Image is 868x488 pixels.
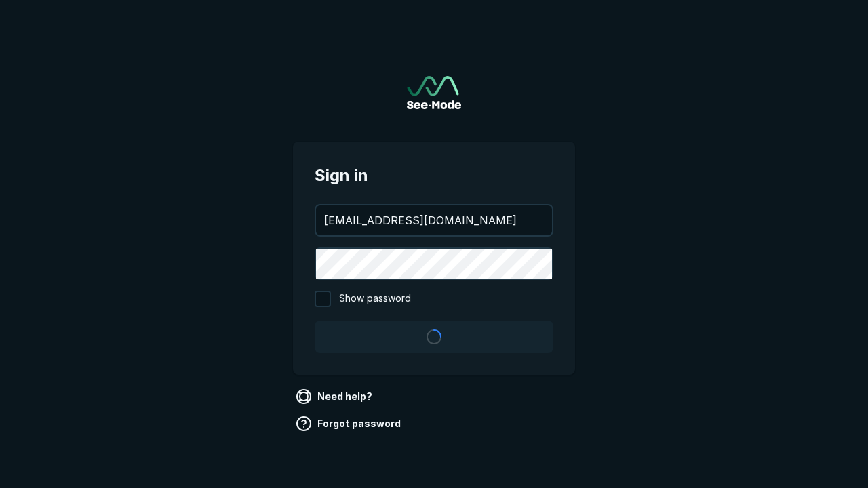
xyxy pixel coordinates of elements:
a: Forgot password [293,413,406,434]
span: Show password [339,291,411,307]
span: Sign in [315,163,553,188]
a: Need help? [293,386,378,407]
a: Go to sign in [407,76,461,109]
input: your@email.com [316,205,552,235]
img: See-Mode Logo [407,76,461,109]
